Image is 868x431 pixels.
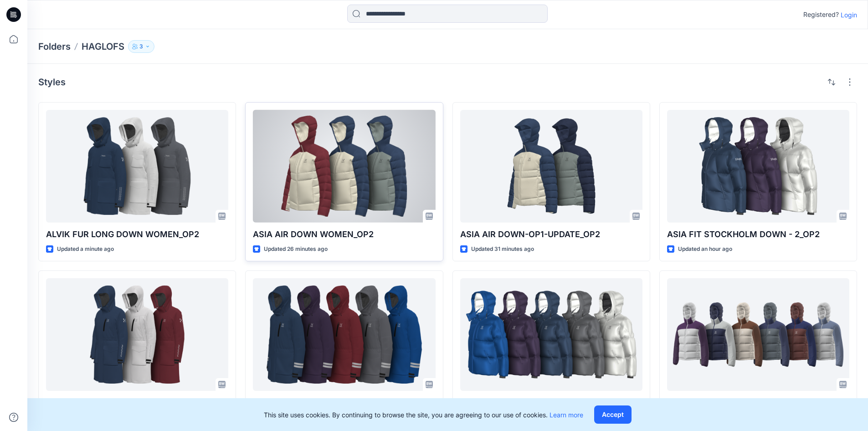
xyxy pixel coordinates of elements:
[460,278,642,391] a: ASIA FIT STOCKHOLM DOWN - 2​_OP1
[38,40,71,53] a: Folders
[46,110,228,223] a: ALVIK FUR LONG DOWN WOMEN_OP2
[678,244,732,254] p: Updated an hour ago
[594,405,632,424] button: Accept
[460,110,642,223] a: ASIA AIR DOWN-OP1-UPDATE_OP2
[264,244,328,254] p: Updated 26 minutes ago
[667,110,849,223] a: ASIA FIT STOCKHOLM DOWN - 2​_OP2
[460,396,642,409] p: ASIA FIT STOCKHOLM DOWN - 2​_OP1
[264,410,583,420] p: This site uses cookies. By continuing to browse the site, you are agreeing to our use of cookies.
[253,228,435,241] p: ASIA AIR DOWN WOMEN_OP2
[46,278,228,391] a: ALVIK FUR LONG DOWN WOMEN-OP1
[460,228,642,241] p: ASIA AIR DOWN-OP1-UPDATE_OP2
[253,110,435,223] a: ASIA AIR DOWN WOMEN_OP2
[841,10,857,20] p: Login
[667,228,849,241] p: ASIA FIT STOCKHOLM DOWN - 2​_OP2
[253,278,435,391] a: ALVIK FUR LONG DOWN
[57,244,114,254] p: Updated a minute ago
[128,40,154,53] button: 3
[550,411,583,419] a: Learn more
[253,396,435,409] p: ALVIK FUR LONG DOWN
[667,278,849,391] a: CORTINA PUFF DOWN - OP2
[139,42,143,52] p: 3
[38,77,66,88] h4: Styles
[667,396,849,409] p: CORTINA PUFF DOWN - OP2
[82,40,124,53] p: HAGLOFS
[803,9,839,20] p: Registered?
[46,228,228,241] p: ALVIK FUR LONG DOWN WOMEN_OP2
[46,396,228,409] p: ALVIK FUR LONG DOWN WOMEN-OP1
[471,244,534,254] p: Updated 31 minutes ago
